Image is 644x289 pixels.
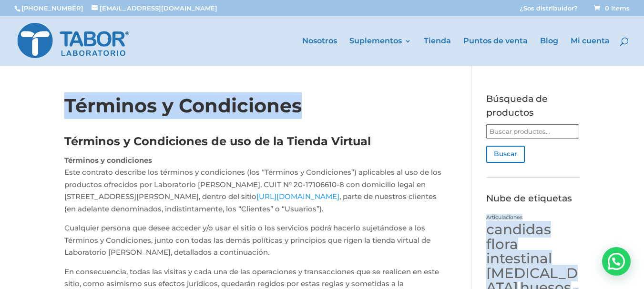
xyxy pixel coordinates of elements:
button: Buscar [486,146,525,163]
a: flora intestinal (2 productos) [486,236,552,267]
h1: Términos y Condiciones [64,92,444,124]
a: Tienda [424,38,451,66]
a: ¿Sos distribuidor? [520,5,578,16]
a: Articulaciones (1 producto) [486,214,522,220]
a: Blog [540,38,558,66]
p: Este contrato describe los términos y condiciones (los “Términos y Condiciones”) aplicables al us... [64,154,444,222]
a: Nosotros [302,38,337,66]
span: 0 Items [594,4,630,12]
input: Buscar productos… [486,124,579,139]
h4: Términos y Condiciones de uso de la Tienda Virtual [64,133,444,154]
a: [URL][DOMAIN_NAME] [256,192,339,201]
h4: Búsqueda de productos [486,92,580,124]
p: Cualquier persona que desee acceder y/o usar el sitio o los servicios podrá hacerlo sujetándose a... [64,222,444,266]
a: candidas (2 productos) [486,221,551,238]
a: Suplementos [349,38,411,66]
a: [PHONE_NUMBER] [21,4,83,12]
a: 0 Items [592,4,630,12]
h4: Nube de etiquetas [486,192,580,210]
strong: Términos y condiciones [64,156,152,165]
a: [EMAIL_ADDRESS][DOMAIN_NAME] [92,4,217,12]
a: Puntos de venta [463,38,528,66]
a: Mi cuenta [571,38,610,66]
img: Laboratorio Tabor [16,21,130,60]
